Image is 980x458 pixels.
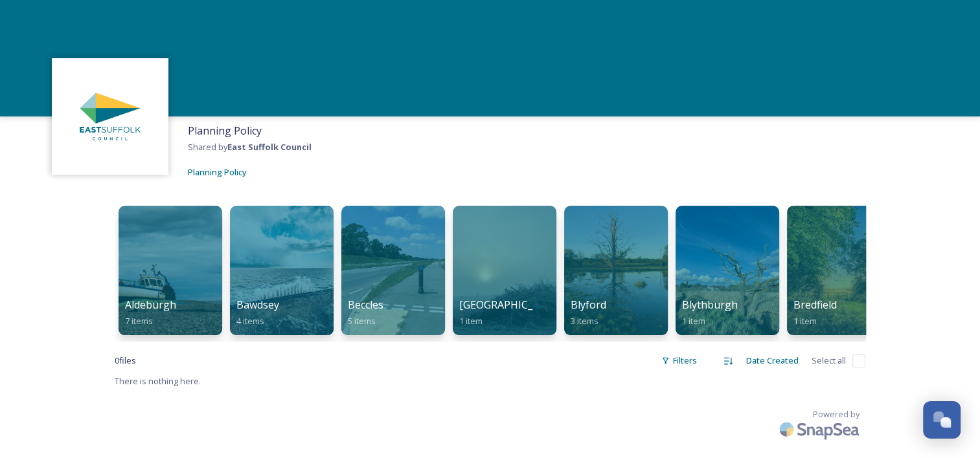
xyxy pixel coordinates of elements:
[348,315,376,327] span: 5 items
[188,164,247,180] a: Planning Policy
[115,354,136,367] span: 0 file s
[793,315,817,327] span: 1 item
[236,315,264,327] span: 4 items
[115,375,201,387] span: There is nothing here.
[682,298,738,312] span: Blythburgh
[337,199,449,335] a: Beccles5 items
[58,65,162,168] img: ESC%20Logo.png
[740,348,805,373] div: Date Created
[793,298,837,312] span: Bredfield
[682,315,705,327] span: 1 item
[188,124,262,138] span: Planning Policy
[812,354,846,367] span: Select all
[923,401,961,439] button: Open Chat
[775,414,866,444] img: SnapSea Logo
[115,199,226,335] a: Aldeburgh7 items
[813,408,860,420] span: Powered by
[125,315,153,327] span: 7 items
[459,298,564,312] span: [GEOGRAPHIC_DATA]
[560,199,672,335] a: Blyford3 items
[783,199,895,335] a: Bredfield1 item
[226,199,337,335] a: Bawdsey4 items
[655,348,703,373] div: Filters
[125,298,176,312] span: Aldeburgh
[348,298,383,312] span: Beccles
[188,166,247,178] span: Planning Policy
[188,141,312,153] span: Shared by
[571,315,598,327] span: 3 items
[449,199,560,335] a: [GEOGRAPHIC_DATA]1 item
[571,298,606,312] span: Blyford
[672,199,783,335] a: Blythburgh1 item
[459,315,483,327] span: 1 item
[227,141,312,153] strong: East Suffolk Council
[236,298,279,312] span: Bawdsey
